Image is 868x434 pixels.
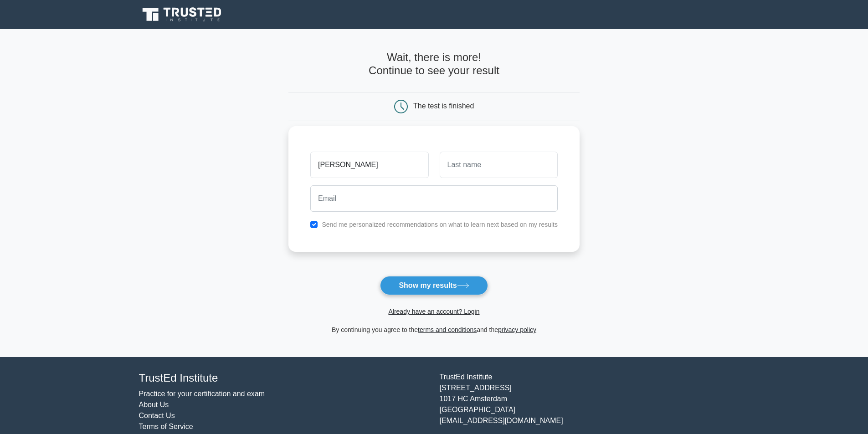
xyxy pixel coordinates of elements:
a: Practice for your certification and exam [139,390,265,398]
a: Already have an account? Login [388,308,479,315]
div: By continuing you agree to the and the [283,324,585,335]
a: About Us [139,401,169,408]
h4: TrustEd Institute [139,372,429,385]
a: terms and conditions [418,326,477,333]
div: The test is finished [413,102,474,110]
input: First name [310,152,428,178]
a: privacy policy [498,326,536,333]
label: Send me personalized recommendations on what to learn next based on my results [322,221,558,228]
a: Contact Us [139,412,175,419]
h4: Wait, there is more! Continue to see your result [288,51,580,77]
button: Show my results [380,276,488,295]
input: Email [310,185,558,212]
a: Terms of Service [139,423,193,430]
input: Last name [440,152,558,178]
